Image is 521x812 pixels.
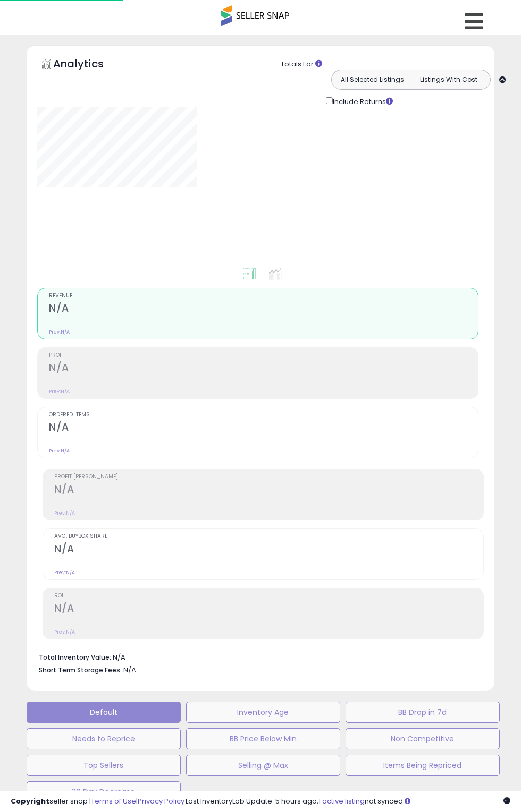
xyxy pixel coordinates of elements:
[346,728,500,749] button: Non Competitive
[11,797,184,807] div: seller snap | |
[405,798,410,805] i: Click here to read more about un-synced listings.
[54,593,483,599] span: ROI
[49,388,70,395] small: Prev: N/A
[54,483,483,498] h2: N/A
[54,474,483,480] span: Profit [PERSON_NAME]
[27,781,181,802] button: 30 Day Decrease
[346,755,500,776] button: Items Being Repriced
[27,728,181,749] button: Needs to Reprice
[186,797,510,807] div: Last InventoryLab Update: 5 hours ago, not synced.
[39,650,476,663] li: N/A
[27,702,181,723] button: Default
[49,412,478,418] span: Ordered Items
[11,796,49,806] strong: Copyright
[49,293,478,299] span: Revenue
[138,796,184,806] a: Privacy Policy
[281,59,520,70] div: Totals For
[54,534,483,540] span: Avg. Buybox Share
[318,796,365,806] a: 1 active listing
[49,362,478,376] h2: N/A
[91,796,136,806] a: Terms of Use
[54,543,483,557] h2: N/A
[186,728,340,749] button: BB Price Below Min
[49,421,478,435] h2: N/A
[186,702,340,723] button: Inventory Age
[54,629,75,635] small: Prev: N/A
[39,665,122,674] b: Short Term Storage Fees:
[346,702,500,723] button: BB Drop in 7d
[39,653,111,662] b: Total Inventory Value:
[186,755,340,776] button: Selling @ Max
[53,56,124,74] h5: Analytics
[49,353,478,358] span: Profit
[49,448,70,454] small: Prev: N/A
[54,510,75,516] small: Prev: N/A
[54,569,75,576] small: Prev: N/A
[27,755,181,776] button: Top Sellers
[49,329,70,335] small: Prev: N/A
[49,302,478,317] h2: N/A
[123,665,136,675] span: N/A
[54,602,483,617] h2: N/A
